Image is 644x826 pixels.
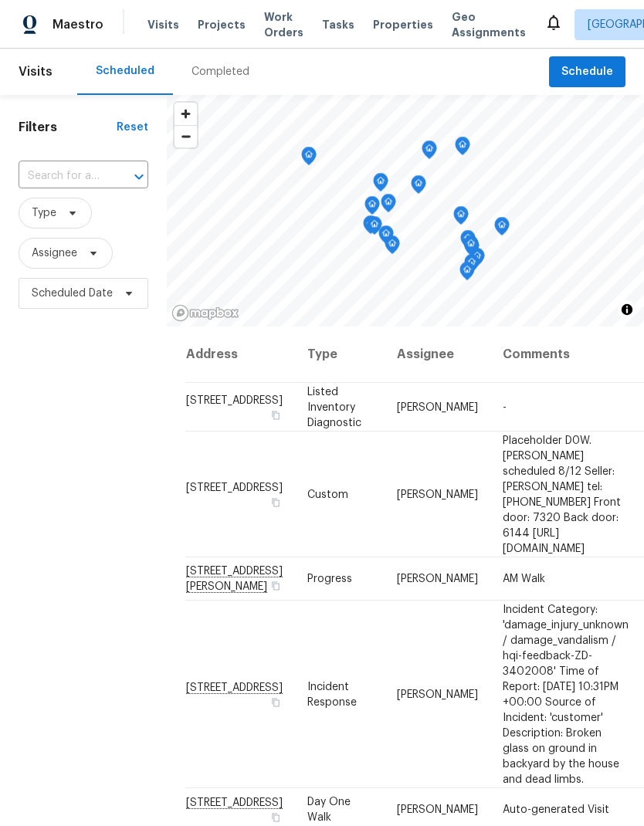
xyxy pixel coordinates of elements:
[464,254,480,278] div: Map marker
[503,804,609,815] span: Auto-generated Visit
[618,300,636,319] button: Toggle attribution
[185,327,295,383] th: Address
[128,166,150,188] button: Open
[411,175,426,199] div: Map marker
[269,408,283,421] button: Copy Address
[117,120,148,135] div: Reset
[96,63,154,79] div: Scheduled
[171,304,239,322] a: Mapbox homepage
[32,205,56,221] span: Type
[264,9,303,40] span: Work Orders
[452,9,526,40] span: Geo Assignments
[322,19,354,30] span: Tasks
[422,140,437,164] div: Map marker
[503,604,629,784] span: Incident Category: 'damage_injury_unknown / damage_vandalism / hqi-feedback-ZD-3402008' Time of R...
[378,225,394,249] div: Map marker
[494,217,510,241] div: Map marker
[503,401,507,412] span: -
[307,489,348,499] span: Custom
[307,386,361,428] span: Listed Inventory Diagnostic
[147,17,179,32] span: Visits
[192,64,249,80] div: Completed
[622,301,632,318] span: Toggle attribution
[455,137,470,161] div: Map marker
[307,797,351,823] span: Day One Walk
[301,147,317,171] div: Map marker
[19,120,117,135] h1: Filters
[460,230,476,254] div: Map marker
[19,164,105,188] input: Search for an address...
[269,695,283,709] button: Copy Address
[459,262,475,286] div: Map marker
[269,579,283,593] button: Copy Address
[175,125,197,147] button: Zoom out
[32,245,77,261] span: Assignee
[490,327,641,383] th: Comments
[561,63,613,82] span: Schedule
[186,394,283,405] span: [STREET_ADDRESS]
[53,17,103,32] span: Maestro
[175,103,197,125] button: Zoom in
[269,811,283,824] button: Copy Address
[549,56,625,88] button: Schedule
[397,804,478,815] span: [PERSON_NAME]
[397,574,478,584] span: [PERSON_NAME]
[32,286,113,301] span: Scheduled Date
[503,574,545,584] span: AM Walk
[385,327,490,383] th: Assignee
[385,235,400,259] div: Map marker
[373,17,433,32] span: Properties
[397,401,478,412] span: [PERSON_NAME]
[453,206,469,230] div: Map marker
[363,215,378,239] div: Map marker
[186,482,283,493] span: [STREET_ADDRESS]
[373,173,388,197] div: Map marker
[307,681,357,707] span: Incident Response
[397,689,478,699] span: [PERSON_NAME]
[397,489,478,499] span: [PERSON_NAME]
[295,327,385,383] th: Type
[198,17,246,32] span: Projects
[19,55,53,89] span: Visits
[307,574,352,584] span: Progress
[381,194,396,218] div: Map marker
[503,435,621,553] span: Placeholder D0W. [PERSON_NAME] scheduled 8/12 Seller: [PERSON_NAME] tel:[PHONE_NUMBER] Front door...
[364,196,380,220] div: Map marker
[463,235,479,259] div: Map marker
[367,216,382,240] div: Map marker
[269,495,283,509] button: Copy Address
